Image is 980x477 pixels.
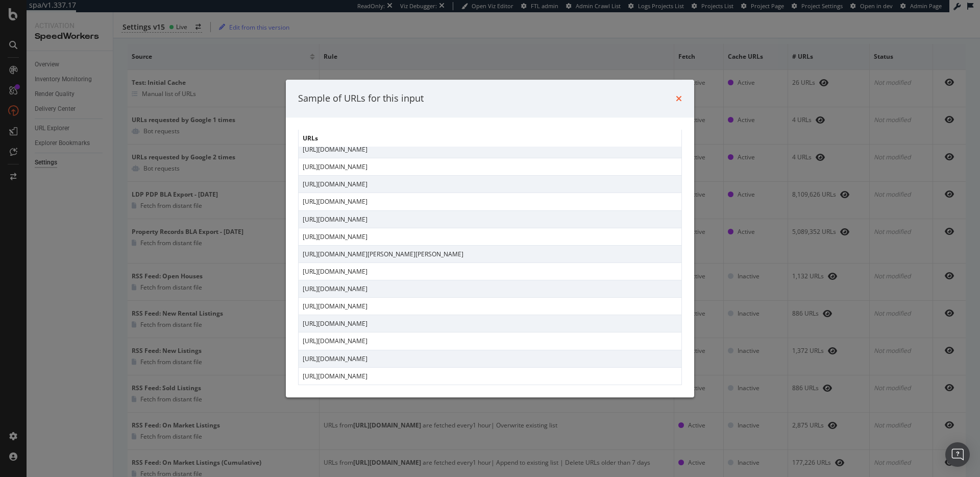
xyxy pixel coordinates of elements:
[299,228,682,245] td: [URL][DOMAIN_NAME]
[298,92,424,105] div: Sample of URLs for this input
[299,245,682,263] td: [URL][DOMAIN_NAME][PERSON_NAME][PERSON_NAME]
[299,141,682,158] td: [URL][DOMAIN_NAME]
[299,350,682,367] td: [URL][DOMAIN_NAME]
[299,210,682,228] td: [URL][DOMAIN_NAME]
[299,315,682,332] td: [URL][DOMAIN_NAME]
[299,280,682,298] td: [URL][DOMAIN_NAME]
[945,442,970,467] div: Open Intercom Messenger
[676,92,682,105] div: times
[286,80,694,397] div: modal
[299,176,682,193] td: [URL][DOMAIN_NAME]
[299,158,682,176] td: [URL][DOMAIN_NAME]
[299,298,682,315] td: [URL][DOMAIN_NAME]
[299,367,682,385] td: [URL][DOMAIN_NAME]
[299,129,682,147] th: URLs
[299,263,682,280] td: [URL][DOMAIN_NAME]
[299,193,682,210] td: [URL][DOMAIN_NAME]
[299,332,682,350] td: [URL][DOMAIN_NAME]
